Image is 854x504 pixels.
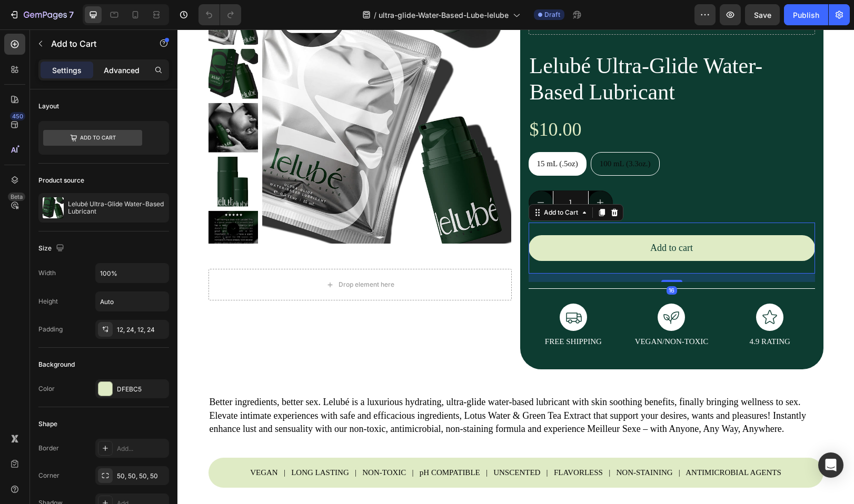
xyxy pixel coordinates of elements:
div: Product source [38,176,84,185]
img: Don't trust us, trust an expert when it comes to the lubricant your will use for intimate moments [31,182,81,231]
div: Shape [38,419,57,429]
p: FREE SHIPPING [352,307,440,318]
div: 50, 50, 50, 50 [117,471,166,481]
input: Auto [96,264,168,283]
div: 12, 24, 12, 24 [117,325,166,335]
div: 16 [489,257,500,265]
div: Corner [38,471,59,480]
img: Lelubé Ultra-Glide Water-Based Lubricant in sleek, minimalist packaging, featuring a white label ... [31,73,81,123]
div: Publish [793,9,819,21]
div: Padding [38,325,63,334]
div: Background [38,360,75,369]
button: decrement [352,162,375,184]
img: Safe with condoms and toys Lelubé water-based lubricant is pleasure without compromise [31,19,81,69]
div: Border [38,443,59,453]
div: Undo/Redo [198,4,241,25]
div: Width [38,268,56,278]
button: increment [411,162,435,184]
div: Color [38,384,55,394]
p: Lelubé Ultra-Glide Water-Based Lubricant [68,200,165,215]
p: VEGAN/NON-TOXIC [450,307,538,318]
input: quantity [375,162,411,184]
iframe: Design area [177,29,854,504]
div: Size [38,241,66,256]
span: Save [754,11,771,19]
p: VEGAN | LONG LASTING | NON-TOXIC | pH COMPATIBLE | UNSCENTED | FLAVORLESS | NON-STAINING | ANTIMI... [73,438,604,449]
p: 4.9 RATING [549,307,637,318]
div: DFEBC5 [117,385,166,394]
p: Add to Cart [51,37,141,50]
div: Drop element here [161,251,217,259]
div: $10.00 [351,86,405,114]
button: Carousel Next Arrow [49,193,62,206]
div: Layout [38,102,59,111]
p: 7 [69,8,74,21]
div: Height [38,297,58,306]
span: 100 mL (3.3oz.) [422,130,473,138]
span: Better ingredients, better sex. Lelubé is a luxurious hydrating, ultra-glide water-based lubrican... [32,367,629,404]
img: product feature img [43,197,64,218]
div: Add to Cart [364,178,403,188]
h2: Lelubé Ultra-Glide Water-Based Lubricant [351,22,638,77]
button: Save [745,4,780,25]
p: Settings [52,65,82,76]
button: Add to cart [351,206,638,231]
span: 15 mL (.5oz) [360,130,401,138]
button: Publish [784,4,828,25]
div: Add... [117,444,166,453]
span: Draft [544,10,560,19]
p: Advanced [104,65,140,76]
span: / [374,9,376,21]
input: Auto [96,292,168,311]
span: ultra-glide-Water-Based-Lube-lelube [379,9,509,21]
div: Add to cart [473,212,515,225]
button: 7 [4,4,78,25]
div: 450 [10,112,25,120]
div: Beta [8,193,25,201]
div: Open Intercom Messenger [818,452,843,478]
